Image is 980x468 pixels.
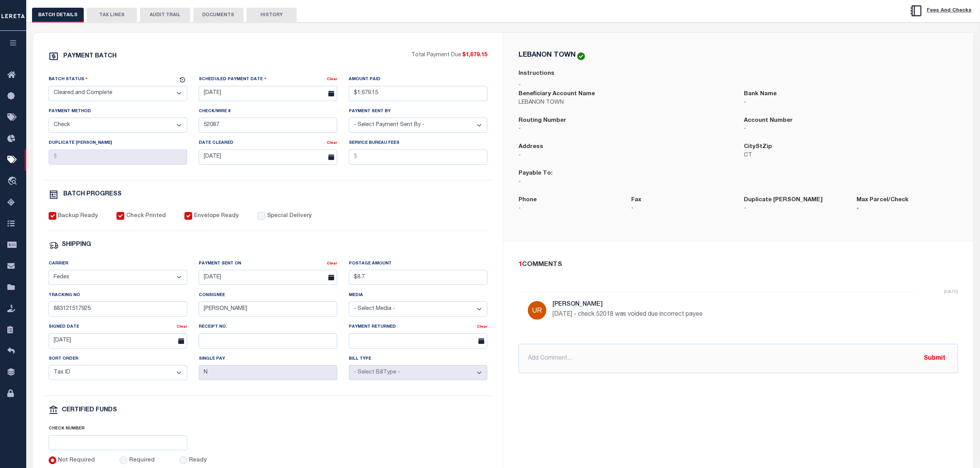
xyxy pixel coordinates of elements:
[49,261,68,267] label: Carrier
[519,205,620,213] p: -
[519,81,958,90] p: -
[49,356,78,362] label: Sort Order
[349,356,371,362] label: Bill Type
[58,212,98,221] label: Backup Ready
[327,141,337,145] a: Clear
[744,205,845,213] p: -
[49,426,84,432] label: Check Number
[349,270,487,285] input: $
[631,205,732,213] p: -
[477,325,487,329] a: Clear
[32,8,84,22] button: BATCH DETAILS
[577,52,585,60] img: check-icon-green.svg
[519,69,554,78] label: Instructions
[49,150,187,165] input: $
[349,261,392,267] label: Postage Amount
[349,86,487,101] input: $
[857,205,958,213] p: -
[199,356,225,362] label: Single Pay
[49,76,88,83] label: Batch Status
[267,212,312,221] label: Special Delivery
[744,99,958,107] p: -
[944,288,958,295] p: [DATE]
[49,140,112,146] label: Duplicate [PERSON_NAME]
[519,261,522,268] span: 1
[199,108,231,115] label: Check/Wire #
[87,8,137,22] button: TAX LINES
[62,242,91,248] h6: SHIPPING
[327,262,337,266] a: Clear
[744,125,958,133] p: -
[58,456,95,465] label: Not Required
[199,261,241,267] label: Payment Sent On
[519,116,566,125] label: Routing Number
[129,456,155,465] label: Required
[906,3,975,19] button: Fees And Checks
[519,143,543,152] label: Address
[349,150,487,165] input: $
[519,344,958,373] input: Add Comment...
[519,178,732,187] p: -
[349,324,396,330] label: Payment Returned
[919,350,950,366] button: Submit
[177,325,187,329] a: Clear
[63,53,117,59] h6: PAYMENT BATCH
[519,196,537,205] label: Phone
[744,152,958,160] p: CT
[519,125,732,133] p: -
[7,177,20,187] i: travel_explore
[49,108,91,115] label: Payment Method
[62,407,117,414] h6: CERTIFIED FUNDS
[63,191,122,197] h6: BATCH PROGRESS
[519,90,595,99] label: Beneficiary Account Name
[519,52,576,59] h5: LEBANON TOWN
[462,52,487,58] span: $1,679.15
[193,8,243,22] button: DOCUMENTS
[411,51,487,60] p: Total Payment Due:
[528,301,546,320] img: Urbina, Matthew
[199,324,227,330] label: Receipt No.
[519,99,732,107] p: LEBANON TOWN
[631,196,641,205] label: Fax
[744,143,772,152] label: CityStZip
[49,292,80,299] label: Tracking No
[126,212,166,221] label: Check Printed
[194,212,239,221] label: Envelope Ready
[553,301,784,308] h5: [PERSON_NAME]
[744,90,777,99] label: Bank Name
[519,260,955,270] div: COMMENTS
[247,8,297,22] button: HISTORY
[744,116,793,125] label: Account Number
[519,169,553,178] label: Payable To:
[553,310,784,319] p: [DATE] - check 52018 was voided due incorrect payee
[857,196,909,205] label: Max Parcel/Check
[189,456,207,465] label: Ready
[349,140,399,146] label: Service Bureau Fees
[744,196,823,205] label: Duplicate [PERSON_NAME]
[199,292,225,299] label: Consignee
[199,140,233,146] label: Date Cleared
[199,76,267,83] label: Scheduled Payment Date
[349,76,380,83] label: Amount Paid
[140,8,190,22] button: AUDIT TRAIL
[49,324,79,330] label: Signed Date
[327,77,337,81] a: Clear
[349,292,363,299] label: Media
[519,152,732,160] p: -
[349,108,390,115] label: Payment Sent By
